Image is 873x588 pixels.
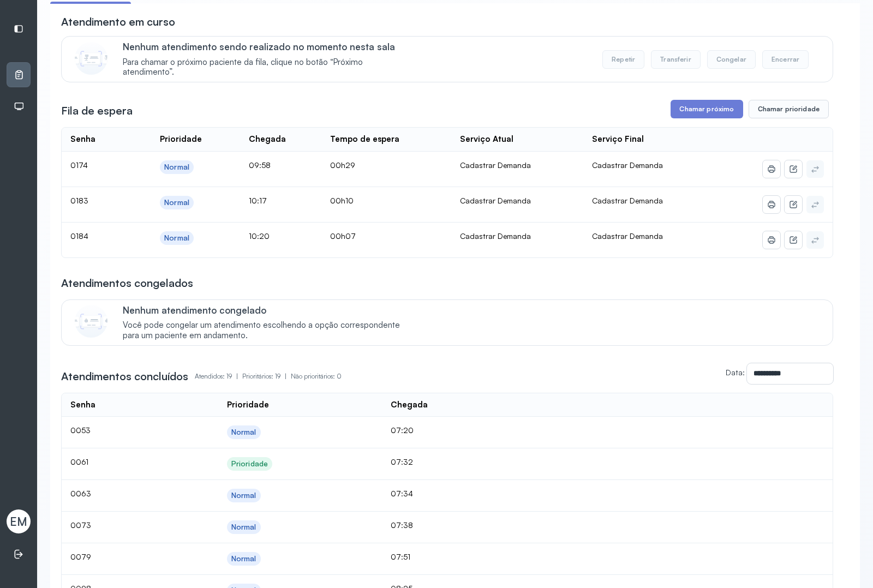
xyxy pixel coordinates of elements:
div: Cadastrar Demanda [460,196,575,206]
span: 0073 [70,520,91,530]
span: 07:32 [391,457,413,466]
div: Chegada [391,400,428,410]
p: Nenhum atendimento sendo realizado no momento nesta sala [123,41,411,52]
p: Não prioritários: 0 [291,369,342,384]
span: Cadastrar Demanda [592,231,663,241]
p: Atendidos: 19 [195,369,242,384]
button: Chamar prioridade [749,100,829,118]
p: Prioritários: 19 [242,369,291,384]
button: Congelar [707,50,756,69]
span: Cadastrar Demanda [592,196,663,205]
div: Normal [231,428,256,437]
span: 09:58 [249,160,271,170]
button: Encerrar [762,50,809,69]
h3: Atendimento em curso [61,14,175,29]
h3: Atendimentos congelados [61,275,193,291]
img: Imagem de CalloutCard [75,42,107,75]
div: Prioridade [231,459,268,469]
div: Normal [164,198,189,207]
span: 0063 [70,489,91,498]
span: 07:20 [391,425,414,435]
span: 07:38 [391,520,413,530]
div: Senha [70,400,95,410]
div: Normal [164,163,189,172]
span: 10:20 [249,231,270,241]
span: 0174 [70,160,88,170]
span: 07:34 [391,489,413,498]
span: Cadastrar Demanda [592,160,663,170]
div: Normal [231,523,256,532]
span: | [285,372,286,380]
p: Nenhum atendimento congelado [123,304,411,316]
span: 00h07 [330,231,356,241]
span: Você pode congelar um atendimento escolhendo a opção correspondente para um paciente em andamento. [123,320,411,341]
span: 00h10 [330,196,354,205]
div: Serviço Atual [460,134,513,145]
span: 00h29 [330,160,355,170]
label: Data: [726,368,745,377]
div: Normal [231,554,256,563]
span: | [236,372,238,380]
span: 0053 [70,425,91,435]
div: Prioridade [227,400,269,410]
h3: Atendimentos concluídos [61,369,188,384]
span: Para chamar o próximo paciente da fila, clique no botão “Próximo atendimento”. [123,57,411,78]
div: Prioridade [160,134,202,145]
div: Normal [231,491,256,500]
button: Repetir [602,50,644,69]
div: Serviço Final [592,134,644,145]
div: Chegada [249,134,286,145]
button: Transferir [651,50,701,69]
span: 0184 [70,231,88,241]
h3: Fila de espera [61,103,133,118]
button: Chamar próximo [671,100,743,118]
span: 0183 [70,196,88,205]
img: Imagem de CalloutCard [75,305,107,338]
span: 07:51 [391,552,410,561]
div: Cadastrar Demanda [460,231,575,241]
div: Tempo de espera [330,134,399,145]
span: 10:17 [249,196,267,205]
span: EM [10,514,27,529]
div: Cadastrar Demanda [460,160,575,170]
span: 0079 [70,552,91,561]
div: Senha [70,134,95,145]
div: Normal [164,233,189,243]
span: 0061 [70,457,88,466]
